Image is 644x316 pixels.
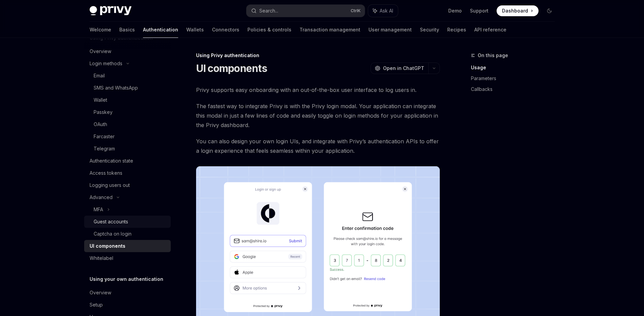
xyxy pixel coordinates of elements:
div: Captcha on login [94,230,132,238]
a: Logging users out [84,179,171,191]
a: Connectors [212,22,239,38]
div: Advanced [90,193,113,201]
span: Ask AI [380,7,393,14]
a: Recipes [447,22,466,38]
a: Transaction management [300,22,360,38]
div: Login methods [90,59,122,68]
div: Wallet [94,96,107,104]
div: Logging users out [90,181,130,189]
div: Telegram [94,145,115,153]
a: Authentication [143,22,178,38]
a: Demo [448,7,462,14]
div: Using Privy authentication [196,52,440,59]
button: Toggle dark mode [544,5,555,16]
a: Wallets [186,22,204,38]
a: Parameters [471,73,560,84]
a: Email [84,70,171,82]
span: You can also design your own login UIs, and integrate with Privy’s authentication APIs to offer a... [196,137,440,155]
span: On this page [478,51,508,59]
h1: UI components [196,62,267,74]
a: Welcome [90,22,111,38]
a: Dashboard [497,5,539,16]
div: Email [94,72,105,80]
a: SMS and WhatsApp [84,82,171,94]
a: Overview [84,287,171,299]
a: Captcha on login [84,228,171,240]
a: Callbacks [471,84,560,95]
span: Ctrl K [351,8,361,14]
a: Policies & controls [247,22,291,38]
a: Passkey [84,106,171,118]
button: Search...CtrlK [246,5,365,17]
div: SMS and WhatsApp [94,84,138,92]
div: Setup [90,301,103,309]
a: Security [420,22,439,38]
div: Access tokens [90,169,122,177]
span: Privy supports easy onboarding with an out-of-the-box user interface to log users in. [196,85,440,95]
img: dark logo [90,6,132,16]
span: Dashboard [502,7,528,14]
a: Farcaster [84,130,171,143]
div: UI components [90,242,125,250]
a: API reference [474,22,506,38]
span: The fastest way to integrate Privy is with the Privy login modal. Your application can integrate ... [196,101,440,130]
a: OAuth [84,118,171,130]
a: Setup [84,299,171,311]
div: Guest accounts [94,218,128,226]
a: Support [470,7,488,14]
div: Search... [259,7,278,15]
div: OAuth [94,120,107,128]
div: Passkey [94,108,113,116]
a: Wallet [84,94,171,106]
a: User management [368,22,412,38]
button: Ask AI [368,5,398,17]
a: Guest accounts [84,216,171,228]
div: Overview [90,289,111,297]
h5: Using your own authentication [90,275,163,283]
div: Whitelabel [90,254,113,262]
div: MFA [94,205,103,214]
a: Usage [471,62,560,73]
a: Telegram [84,143,171,155]
a: UI components [84,240,171,252]
a: Access tokens [84,167,171,179]
a: Whitelabel [84,252,171,264]
a: Authentication state [84,155,171,167]
a: Overview [84,45,171,57]
button: Open in ChatGPT [371,63,428,74]
div: Authentication state [90,157,133,165]
a: Basics [119,22,135,38]
div: Farcaster [94,132,115,141]
span: Open in ChatGPT [383,65,424,72]
div: Overview [90,47,111,55]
